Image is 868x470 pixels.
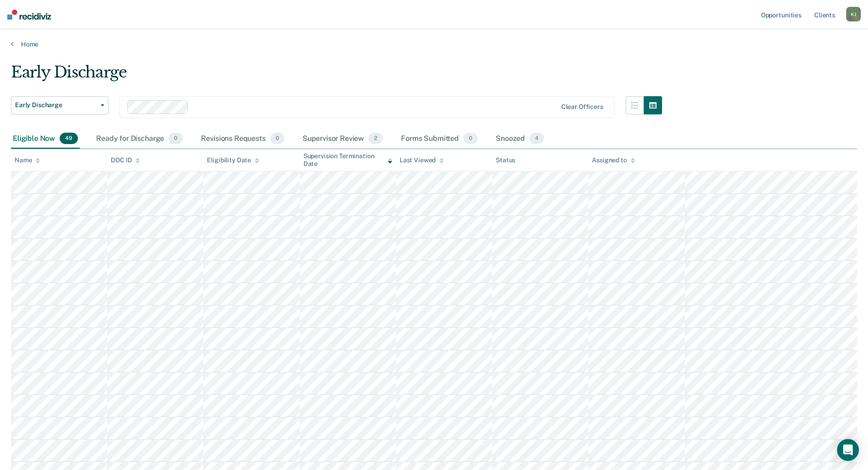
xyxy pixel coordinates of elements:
[7,10,51,20] img: Recidiviz
[463,133,478,145] span: 0
[561,103,603,111] div: Clear officers
[494,129,546,149] div: Snoozed4
[111,156,140,164] div: DOC ID
[592,156,635,164] div: Assigned to
[496,156,515,164] div: Status
[846,7,861,21] div: K J
[11,40,857,48] a: Home
[15,101,97,109] span: Early Discharge
[11,129,80,149] div: Eligible Now49
[11,63,662,89] div: Early Discharge
[369,133,383,145] span: 2
[169,133,183,145] span: 0
[301,129,385,149] div: Supervisor Review2
[11,96,108,114] button: Early Discharge
[60,133,78,145] span: 49
[399,129,479,149] div: Forms Submitted0
[15,156,40,164] div: Name
[270,133,284,145] span: 0
[400,156,444,164] div: Last Viewed
[199,129,286,149] div: Revisions Requests0
[837,439,859,461] div: Open Intercom Messenger
[207,156,259,164] div: Eligibility Date
[303,152,392,168] div: Supervision Termination Date
[94,129,185,149] div: Ready for Discharge0
[529,133,544,145] span: 4
[846,7,861,21] button: KJ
